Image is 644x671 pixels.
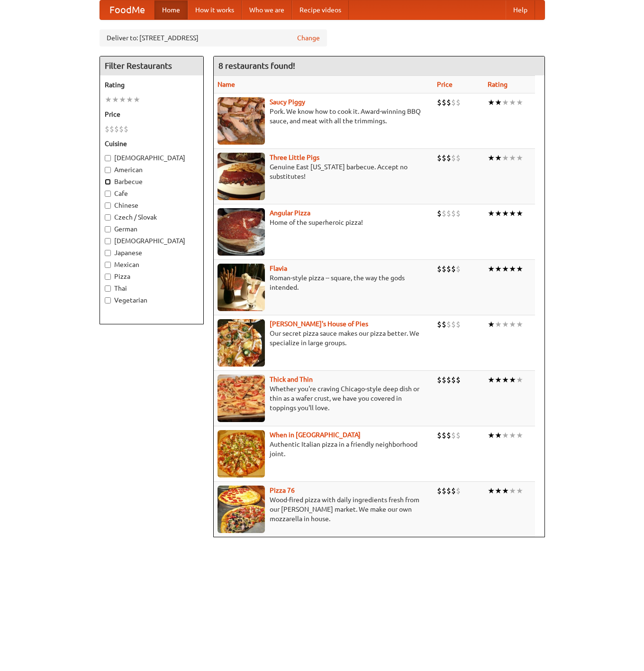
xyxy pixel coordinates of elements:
[105,80,199,90] h5: Rating
[488,375,495,385] li: ★
[292,0,349,19] a: Recipe videos
[502,375,509,385] li: ★
[105,94,112,105] li: ★
[502,319,509,330] li: ★
[218,440,430,459] p: Authentic Italian pizza in a friendly neighborhood joint.
[297,33,320,43] a: Change
[509,375,516,385] li: ★
[105,226,111,232] input: German
[446,319,451,330] li: $
[437,81,453,88] a: Price
[270,320,368,328] a: [PERSON_NAME]'s House of Pies
[488,153,495,163] li: ★
[451,486,456,496] li: $
[509,97,516,108] li: ★
[218,375,265,422] img: thick.jpg
[456,97,461,108] li: $
[105,167,111,173] input: American
[270,487,295,494] a: Pizza 76
[242,0,292,19] a: Who we are
[100,0,154,19] a: FoodMe
[105,260,199,269] label: Mexican
[154,0,188,19] a: Home
[270,265,287,272] a: Flavia
[502,153,509,163] li: ★
[218,430,265,478] img: wheninrome.jpg
[270,98,305,106] a: Saucy Piggy
[218,97,265,145] img: saucy.jpg
[437,430,442,441] li: $
[105,284,199,293] label: Thai
[105,295,199,305] label: Vegetarian
[437,153,442,163] li: $
[218,107,430,126] p: Pork. We know how to cook it. Award-winning BBQ sauce, and meat with all the trimmings.
[516,430,523,441] li: ★
[509,430,516,441] li: ★
[218,384,430,413] p: Whether you're craving Chicago-style deep dish or thin as a wafer crust, we have you covered in t...
[133,94,140,105] li: ★
[456,319,461,330] li: $
[112,94,119,105] li: ★
[456,208,461,219] li: $
[105,272,199,281] label: Pizza
[456,430,461,441] li: $
[488,430,495,441] li: ★
[218,61,295,70] ng-pluralize: 8 restaurants found!
[446,430,451,441] li: $
[488,486,495,496] li: ★
[502,208,509,219] li: ★
[516,319,523,330] li: ★
[488,208,495,219] li: ★
[188,0,242,19] a: How it works
[451,430,456,441] li: $
[270,431,361,439] b: When in [GEOGRAPHIC_DATA]
[124,124,128,134] li: $
[105,238,111,244] input: [DEMOGRAPHIC_DATA]
[488,97,495,108] li: ★
[270,154,319,161] a: Three Little Pigs
[105,236,199,246] label: [DEMOGRAPHIC_DATA]
[105,110,199,119] h5: Price
[446,97,451,108] li: $
[105,274,111,280] input: Pizza
[451,208,456,219] li: $
[451,153,456,163] li: $
[509,264,516,274] li: ★
[437,208,442,219] li: $
[442,375,446,385] li: $
[218,264,265,311] img: flavia.jpg
[270,209,310,217] a: Angular Pizza
[109,124,114,134] li: $
[105,297,111,303] input: Vegetarian
[509,153,516,163] li: ★
[105,285,111,292] input: Thai
[495,153,502,163] li: ★
[105,202,111,209] input: Chinese
[516,486,523,496] li: ★
[509,208,516,219] li: ★
[456,375,461,385] li: $
[100,29,327,46] div: Deliver to: [STREET_ADDRESS]
[451,264,456,274] li: $
[451,319,456,330] li: $
[105,214,111,221] input: Czech / Slovak
[495,208,502,219] li: ★
[516,153,523,163] li: ★
[105,155,111,161] input: [DEMOGRAPHIC_DATA]
[456,486,461,496] li: $
[446,208,451,219] li: $
[495,430,502,441] li: ★
[442,430,446,441] li: $
[442,319,446,330] li: $
[218,208,265,256] img: angular.jpg
[495,486,502,496] li: ★
[105,212,199,222] label: Czech / Slovak
[451,375,456,385] li: $
[516,375,523,385] li: ★
[105,179,111,185] input: Barbecue
[495,319,502,330] li: ★
[506,0,535,19] a: Help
